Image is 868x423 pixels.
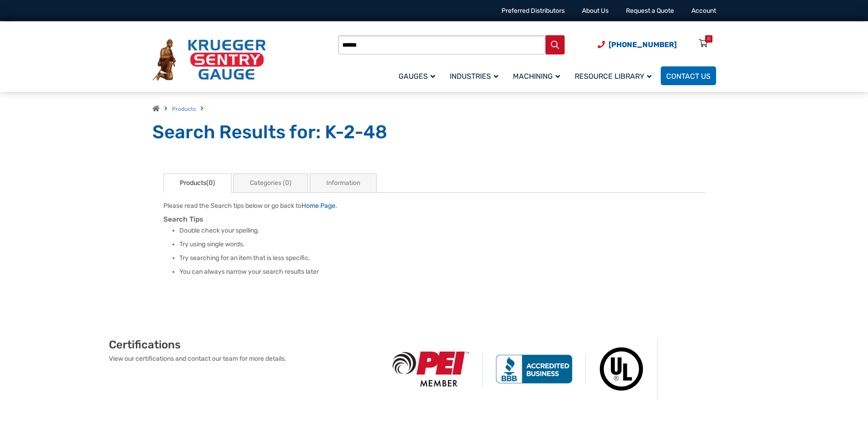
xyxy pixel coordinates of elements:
[609,40,677,49] span: [PHONE_NUMBER]
[172,106,196,112] a: Products
[109,338,380,352] h2: Certifications
[380,352,483,387] img: PEI Member
[582,7,609,15] a: About Us
[661,66,716,85] a: Contact Us
[109,354,380,363] p: View our certifications and contact our team for more details.
[310,174,377,193] a: Information
[598,39,677,50] a: Phone Number (920) 434-8860
[507,65,569,87] a: Machining
[233,174,308,193] a: Categories (0)
[179,226,705,235] li: Double check your spelling.
[393,65,444,87] a: Gauges
[302,202,335,210] a: Home Page
[444,65,507,87] a: Industries
[152,39,266,81] img: Krueger Sentry Gauge
[666,72,711,81] span: Contact Us
[586,338,658,400] img: Underwriters Laboratories
[513,72,560,81] span: Machining
[399,72,435,81] span: Gauges
[501,7,565,15] a: Preferred Distributors
[163,174,232,193] a: Products(0)
[163,215,705,224] h3: Search Tips
[691,7,716,15] a: Account
[483,354,586,384] img: BBB
[152,121,716,144] h1: Search Results for: K-2-48
[569,65,661,87] a: Resource Library
[707,35,710,43] div: 0
[179,254,705,263] li: Try searching for an item that is less specific.
[163,201,705,211] p: Please read the Search tips below or go back to .
[450,72,498,81] span: Industries
[179,267,705,277] li: You can always narrow your search results later
[575,72,652,81] span: Resource Library
[626,7,674,15] a: Request a Quote
[179,240,705,249] li: Try using single words.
